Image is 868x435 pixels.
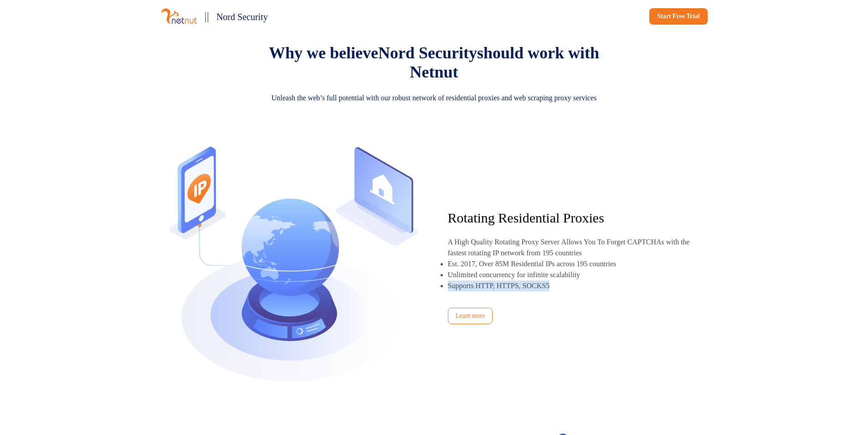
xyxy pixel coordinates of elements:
p: Why we believe should work with Netnut [252,43,616,82]
span: Nord Security [378,44,477,62]
p: Rotating Residential Proxies [448,210,691,226]
p: || [205,7,209,25]
p: Est. 2017, Over 85M Residential IPs across 195 countries [448,260,616,268]
p: Unleash the web’s full potential with our robust network of residential proxies and web scraping ... [243,93,626,104]
a: Start Free Trial [649,8,707,25]
span: Nord Security [216,12,268,22]
p: Unlimited concurrency for infinite scalability [448,271,580,279]
p: Supports HTTP, HTTPS, SOCKS5 [448,282,550,290]
p: A High Quality Rotating Proxy Server Allows You To Forget CAPTCHAs with the fastest rotating IP n... [448,237,691,259]
a: Learn more [448,308,493,324]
